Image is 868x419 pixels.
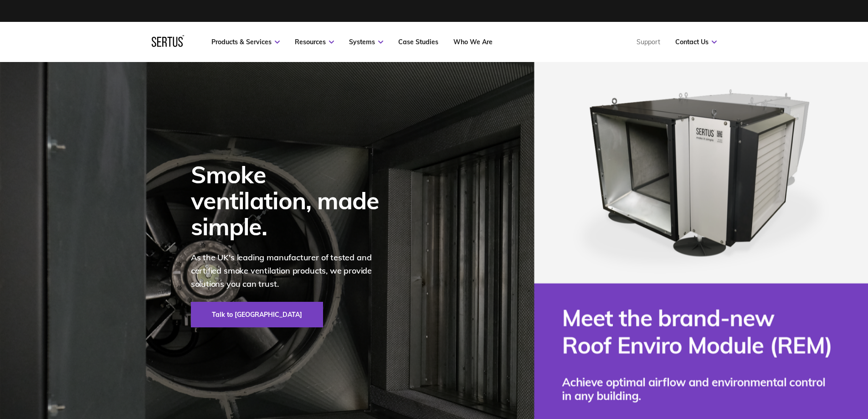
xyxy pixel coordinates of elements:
[349,38,383,46] a: Systems
[191,251,391,290] p: As the UK's leading manufacturer of tested and certified smoke ventilation products, we provide s...
[295,38,334,46] a: Resources
[637,38,660,46] a: Support
[675,38,717,46] a: Contact Us
[398,38,438,46] a: Case Studies
[191,302,323,327] a: Talk to [GEOGRAPHIC_DATA]
[191,161,391,240] div: Smoke ventilation, made simple.
[211,38,280,46] a: Products & Services
[453,38,493,46] a: Who We Are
